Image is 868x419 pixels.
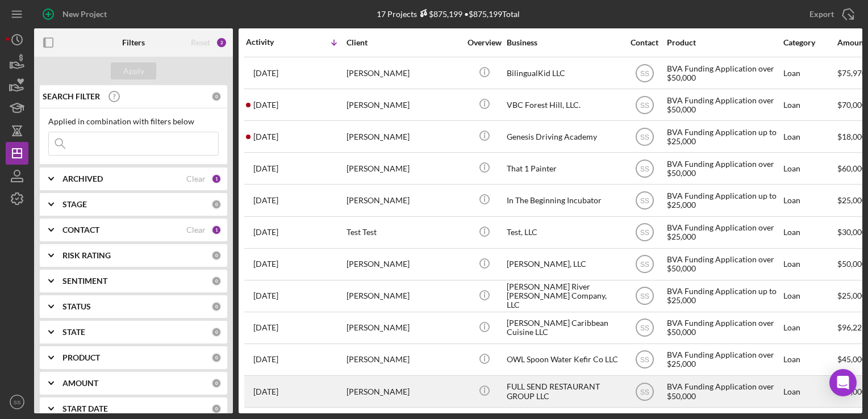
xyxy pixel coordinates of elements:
div: Clear [186,174,206,183]
div: BVA Funding Application over $25,000 [667,217,781,248]
div: Loan [783,217,836,248]
div: Export [809,3,834,26]
time: 2025-09-22 13:45 [253,228,278,237]
b: ARCHIVED [62,174,103,183]
time: 2025-09-25 14:57 [253,100,278,110]
div: 0 [211,199,222,209]
div: BVA Funding Application up to $25,000 [667,121,781,152]
time: 2025-09-30 20:50 [253,69,278,78]
div: Open Intercom Messenger [829,369,857,396]
div: [PERSON_NAME] Caribbean Cuisine LLC [507,313,620,343]
time: 2025-09-23 17:44 [253,164,278,173]
div: [PERSON_NAME] [347,153,460,183]
div: Apply [123,62,144,79]
div: 0 [211,378,222,388]
div: 0 [211,301,222,312]
div: [PERSON_NAME] [347,121,460,152]
time: 2025-08-04 19:12 [253,355,278,364]
div: Test Test [347,217,460,248]
text: SS [640,133,649,141]
b: Filters [122,38,145,47]
button: New Project [34,3,118,26]
div: Activity [246,37,296,47]
span: $96,229 [837,322,866,332]
span: $45,000 [837,354,866,364]
b: PRODUCT [62,353,100,362]
text: SS [640,388,649,396]
div: Clear [186,225,206,234]
span: $18,000 [837,132,866,141]
span: $70,000 [837,100,866,110]
div: 17 Projects • $875,199 Total [377,9,520,19]
span: $30,000 [837,227,866,237]
div: Contact [623,38,666,47]
button: Apply [111,62,156,79]
text: SS [640,165,649,173]
div: BVA Funding Application over $50,000 [667,249,781,279]
div: In The Beginning Incubator [507,185,620,215]
b: RISK RATING [62,251,111,260]
div: [PERSON_NAME] River [PERSON_NAME] Company, LLC [507,281,620,311]
div: BVA Funding Application up to $25,000 [667,185,781,215]
b: STAGE [62,200,87,209]
div: That 1 Painter [507,153,620,183]
div: Category [783,38,836,47]
text: SS [640,324,649,332]
button: Export [798,3,862,26]
div: Product [667,38,781,47]
div: Business [507,38,620,47]
div: 0 [211,276,222,286]
div: [PERSON_NAME] [347,376,460,407]
div: BVA Funding Application over $50,000 [667,313,781,343]
div: BVA Funding Application over $50,000 [667,58,781,88]
div: 0 [211,404,222,414]
span: $60,000 [837,164,866,173]
div: BilingualKid LLC [507,58,620,88]
b: STATE [62,328,85,337]
div: Overview [463,38,506,47]
div: [PERSON_NAME], LLC [507,249,620,279]
div: 2 [216,37,227,48]
b: CONTACT [62,225,99,234]
button: SS [6,391,28,413]
div: New Project [62,3,107,26]
div: [PERSON_NAME] [347,281,460,311]
b: SEARCH FILTER [43,92,100,101]
time: 2025-07-17 14:10 [253,387,278,396]
text: SS [640,101,649,109]
div: Loan [783,376,836,407]
text: SS [640,356,649,364]
div: 0 [211,91,222,102]
time: 2025-08-12 16:47 [253,323,278,332]
div: 1 [211,225,222,235]
text: SS [14,399,21,405]
div: Loan [783,313,836,343]
span: $25,000 [837,291,866,300]
div: Loan [783,185,836,215]
div: Genesis Driving Academy [507,121,620,152]
div: 1 [211,174,222,184]
div: Loan [783,153,836,183]
div: BVA Funding Application over $50,000 [667,376,781,407]
div: 0 [211,250,222,261]
div: FULL SEND RESTAURANT GROUP LLC [507,376,620,407]
text: SS [640,197,649,205]
div: 0 [211,353,222,363]
time: 2025-09-24 12:28 [253,132,278,141]
text: SS [640,229,649,237]
div: VBC Forest Hill, LLC. [507,90,620,120]
div: Loan [783,345,836,375]
div: BVA Funding Application up to $25,000 [667,281,781,311]
div: Client [347,38,460,47]
time: 2025-09-03 15:31 [253,259,278,269]
div: BVA Funding Application over $25,000 [667,345,781,375]
span: $25,000 [837,195,866,205]
div: OWL Spoon Water Kefir Co LLC [507,345,620,375]
text: SS [640,69,649,77]
div: $875,199 [417,9,462,19]
div: Reset [191,38,210,47]
div: [PERSON_NAME] [347,249,460,279]
div: Test, LLC [507,217,620,248]
div: BVA Funding Application over $50,000 [667,90,781,120]
div: BVA Funding Application over $50,000 [667,153,781,183]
